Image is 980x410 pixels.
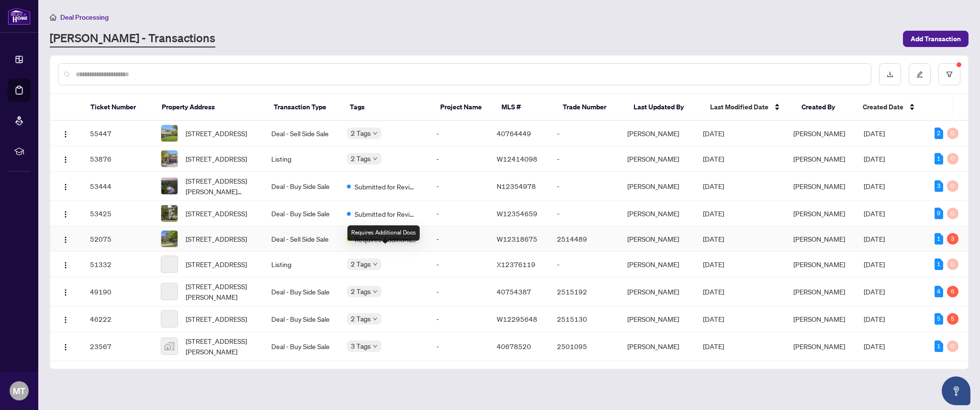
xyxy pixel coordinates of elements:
td: 2514489 [549,226,620,252]
th: Created By [794,94,855,121]
img: Logo [62,183,69,191]
button: Logo [58,151,73,166]
div: 0 [947,258,958,270]
span: download [887,71,893,78]
td: [PERSON_NAME] [620,332,695,361]
td: [PERSON_NAME] [620,146,695,172]
span: [DATE] [703,182,724,190]
td: Deal - Buy Side Sale [264,332,339,361]
div: 9 [935,208,943,219]
td: 23567 [82,332,153,361]
span: [STREET_ADDRESS][PERSON_NAME][PERSON_NAME] [186,176,256,197]
td: - [429,226,489,252]
span: [PERSON_NAME] [793,129,845,138]
td: 55447 [82,121,153,146]
span: [PERSON_NAME] [793,260,845,269]
span: [STREET_ADDRESS][PERSON_NAME] [186,281,256,302]
div: 5 [935,313,943,325]
div: 0 [947,128,958,139]
img: Logo [62,236,69,244]
td: - [429,252,489,277]
span: [STREET_ADDRESS] [186,259,247,269]
button: filter [938,63,960,85]
span: W12354659 [497,209,537,218]
td: 49190 [82,277,153,306]
span: [DATE] [864,129,885,138]
span: [STREET_ADDRESS] [186,128,247,139]
button: Logo [58,206,73,221]
span: [DATE] [703,342,724,351]
img: thumbnail-img [161,231,178,247]
th: Last Updated By [626,94,702,121]
img: Logo [62,211,69,218]
span: W12414098 [497,154,537,163]
span: [DATE] [703,315,724,323]
span: [DATE] [703,129,724,138]
th: Trade Number [555,94,626,121]
span: 2 Tags [351,286,371,297]
div: 1 [935,153,943,164]
span: Submitted for Review [355,181,417,192]
span: [STREET_ADDRESS] [186,314,247,324]
th: Transaction Type [266,94,342,121]
td: - [549,201,620,226]
span: 40678520 [497,342,531,351]
td: [PERSON_NAME] [620,121,695,146]
span: [DATE] [864,260,885,269]
span: [PERSON_NAME] [793,287,845,296]
td: [PERSON_NAME] [620,172,695,201]
td: [PERSON_NAME] [620,226,695,252]
span: [DATE] [864,209,885,218]
td: - [549,146,620,172]
th: Project Name [433,94,494,121]
span: MT [13,384,25,398]
td: [PERSON_NAME] [620,201,695,226]
span: [DATE] [864,182,885,190]
span: down [373,316,378,321]
td: - [549,172,620,201]
td: - [429,306,489,332]
td: Deal - Buy Side Sale [264,306,339,332]
span: W12318675 [497,234,537,243]
button: edit [909,63,931,85]
span: Add Transaction [911,31,961,47]
td: Deal - Buy Side Sale [264,201,339,226]
span: [PERSON_NAME] [793,315,845,323]
span: [PERSON_NAME] [793,154,845,163]
button: Logo [58,284,73,299]
td: Deal - Sell Side Sale [264,226,339,252]
span: [STREET_ADDRESS][PERSON_NAME] [186,336,256,357]
div: 1 [935,233,943,245]
span: [DATE] [703,209,724,218]
span: [DATE] [864,342,885,351]
img: thumbnail-img [161,125,178,141]
img: thumbnail-img [161,205,178,222]
td: Deal - Buy Side Sale [264,277,339,306]
img: Logo [62,130,69,138]
span: [STREET_ADDRESS] [186,208,247,219]
td: - [429,146,489,172]
div: 0 [947,340,958,352]
span: 40764449 [497,129,531,138]
button: Open asap [942,376,970,405]
img: Logo [62,156,69,164]
a: [PERSON_NAME] - Transactions [50,30,215,47]
div: 4 [935,286,943,297]
img: Logo [62,316,69,324]
td: 46222 [82,306,153,332]
span: X12376119 [497,260,535,269]
td: Deal - Sell Side Sale [264,121,339,146]
img: thumbnail-img [161,151,178,167]
th: Property Address [154,94,266,121]
td: [PERSON_NAME] [620,277,695,306]
th: MLS # [494,94,555,121]
span: [PERSON_NAME] [793,342,845,351]
span: down [373,344,378,349]
button: download [879,63,901,85]
span: N12354978 [497,182,536,190]
button: Logo [58,178,73,194]
button: Logo [58,257,73,272]
span: down [373,262,378,267]
span: Last Modified Date [710,102,768,112]
span: [PERSON_NAME] [793,209,845,218]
